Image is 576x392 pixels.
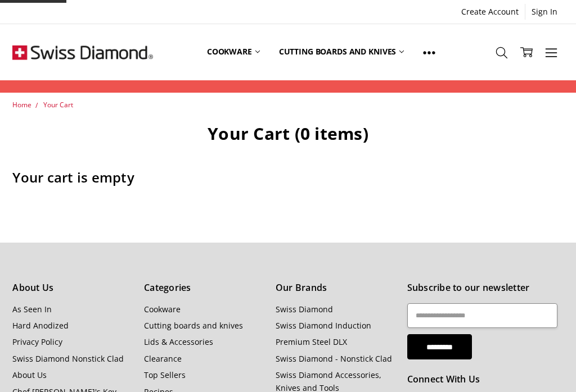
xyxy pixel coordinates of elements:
[407,281,564,295] h5: Subscribe to our newsletter
[12,24,153,80] img: Free Shipping On Every Order
[12,353,124,364] a: Swiss Diamond Nonstick Clad
[144,281,263,295] h5: Categories
[276,320,371,331] a: Swiss Diamond Induction
[12,320,69,331] a: Hard Anodized
[276,304,333,314] a: Swiss Diamond
[144,336,213,347] a: Lids & Accessories
[197,27,269,77] a: Cookware
[12,281,131,295] h5: About Us
[144,353,182,364] a: Clearance
[455,4,525,20] a: Create Account
[12,370,47,380] a: About Us
[12,336,62,347] a: Privacy Policy
[276,281,394,295] h5: Our Brands
[407,372,564,387] h5: Connect With Us
[12,304,52,314] a: As Seen In
[12,123,563,144] h1: Your Cart (0 items)
[144,370,186,380] a: Top Sellers
[43,100,73,110] a: Your Cart
[144,304,181,314] a: Cookware
[12,169,563,186] h3: Your cart is empty
[144,320,243,331] a: Cutting boards and knives
[276,336,347,347] a: Premium Steel DLX
[413,27,445,78] a: Show All
[276,353,392,364] a: Swiss Diamond - Nonstick Clad
[525,4,564,20] a: Sign In
[12,100,31,110] a: Home
[269,27,414,77] a: Cutting boards and knives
